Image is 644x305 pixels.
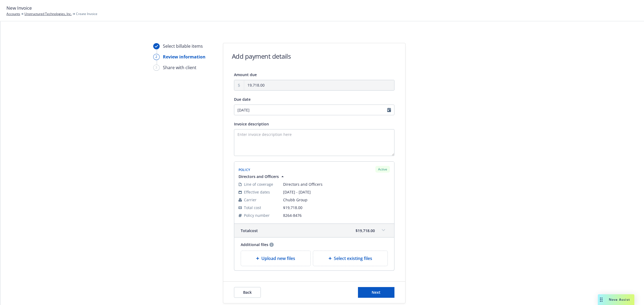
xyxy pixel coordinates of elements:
button: Next [358,287,394,298]
span: 8264-8476 [283,213,390,218]
div: Share with client [163,64,196,71]
span: Due date [234,97,251,102]
a: Accounts [6,12,20,16]
div: Review information [163,54,206,60]
span: Directors and Officers [239,174,279,179]
div: 3 [153,65,160,71]
span: $19,718.00 [356,228,375,233]
span: $19,718.00 [283,205,302,210]
div: 2 [153,54,160,60]
span: Additional files [241,242,268,247]
input: MM/DD/YYYY [234,105,394,115]
span: Chubb Group [283,197,390,203]
div: Upload new files [241,251,311,266]
span: Policy [239,168,250,172]
span: Carrier [244,197,257,203]
span: Directors and Officers [283,181,390,187]
div: Select billable items [163,43,203,49]
span: [DATE] - [DATE] [283,189,390,195]
span: Total cost [244,205,261,210]
span: Effective dates [244,189,270,195]
span: Policy number [244,213,270,218]
button: Nova Assist [598,294,634,305]
div: Totalcost$19,718.00 [234,224,394,237]
span: Select existing files [334,255,372,262]
span: Upload new files [261,255,295,262]
h1: Add payment details [232,52,291,61]
button: Back [234,287,261,298]
div: Drag to move [598,294,605,305]
span: Amount due [234,72,257,77]
div: Select existing files [313,251,388,266]
span: Nova Assist [609,297,630,302]
textarea: Enter invoice description here [234,129,394,156]
span: Back [243,290,252,295]
span: New Invoice [6,5,32,12]
span: Line of coverage [244,181,273,187]
a: Unstructured Technologies, Inc. [24,12,72,16]
span: Next [372,290,380,295]
div: Active [375,166,390,173]
span: Create Invoice [76,12,97,16]
span: Total cost [241,228,258,233]
span: Invoice description [234,121,269,127]
input: 0.00 [244,80,394,90]
button: Directors and Officers [239,174,285,179]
